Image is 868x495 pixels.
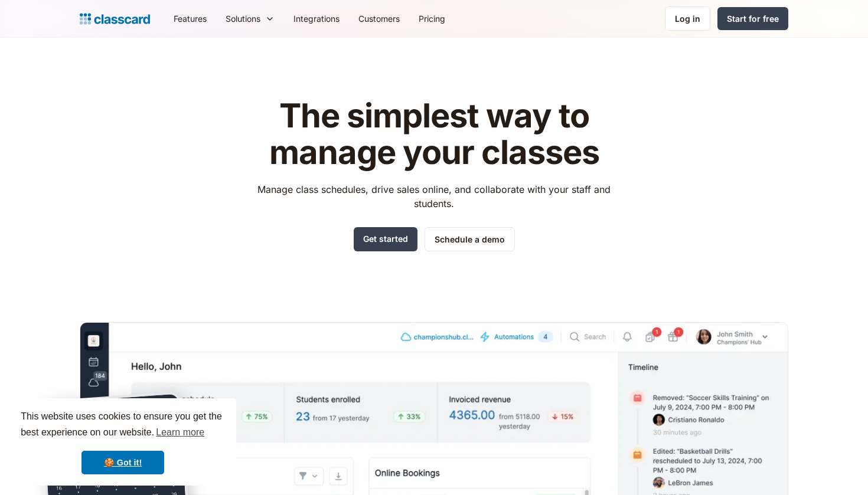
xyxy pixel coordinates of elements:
a: Get started [354,227,417,251]
div: Solutions [226,12,260,25]
a: Pricing [409,5,455,32]
div: Log in [675,12,700,25]
div: cookieconsent [9,398,236,486]
a: home [80,11,150,27]
h1: The simplest way to manage your classes [247,98,622,171]
p: Manage class schedules, drive sales online, and collaborate with your staff and students. [247,182,622,211]
a: Schedule a demo [425,227,515,251]
div: Solutions [216,5,284,32]
span: This website uses cookies to ensure you get the best experience on our website. [21,409,225,441]
a: Integrations [284,5,349,32]
a: dismiss cookie message [81,451,164,474]
a: learn more about cookies [154,424,206,441]
a: Log in [665,6,710,31]
a: Start for free [717,7,788,30]
a: Features [164,5,216,32]
a: Customers [349,5,409,32]
div: Start for free [727,12,779,25]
